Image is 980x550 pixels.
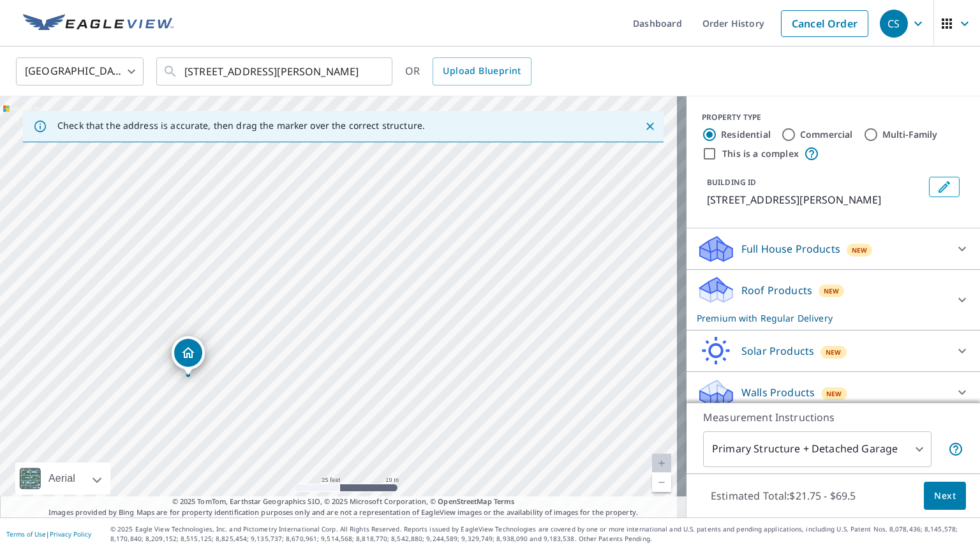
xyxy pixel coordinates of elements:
[852,245,868,255] span: New
[800,128,853,141] label: Commercial
[16,54,144,89] div: [GEOGRAPHIC_DATA]
[494,496,515,506] a: Terms
[6,530,91,538] p: |
[642,118,658,135] button: Close
[23,14,174,33] img: EV Logo
[172,336,205,376] div: Dropped pin, building 1, Residential property, 19 Sherman Rd Battle Creek, MI 49017
[438,496,491,506] a: OpenStreetMap
[652,454,671,473] a: Current Level 20, Zoom In Disabled
[701,482,866,510] p: Estimated Total: $21.75 - $69.5
[697,234,970,264] div: Full House ProductsNew
[741,385,815,400] p: Walls Products
[433,57,531,85] a: Upload Blueprint
[45,463,79,494] div: Aerial
[707,192,924,207] p: [STREET_ADDRESS][PERSON_NAME]
[57,120,425,131] p: Check that the address is accurate, then drag the marker over the correct structure.
[924,482,966,510] button: Next
[697,311,947,325] p: Premium with Regular Delivery
[443,63,521,79] span: Upload Blueprint
[741,241,840,256] p: Full House Products
[697,377,970,408] div: Walls ProductsNew
[781,10,868,37] a: Cancel Order
[652,473,671,492] a: Current Level 20, Zoom Out
[6,530,46,539] a: Terms of Use
[824,286,840,296] span: New
[697,336,970,366] div: Solar ProductsNew
[934,488,956,504] span: Next
[948,442,963,457] span: Your report will include the primary structure and a detached garage if one exists.
[741,343,814,359] p: Solar Products
[721,128,771,141] label: Residential
[826,389,842,399] span: New
[882,128,938,141] label: Multi-Family
[707,177,756,188] p: BUILDING ID
[697,275,970,325] div: Roof ProductsNewPremium with Regular Delivery
[50,530,91,539] a: Privacy Policy
[184,54,366,89] input: Search by address or latitude-longitude
[172,496,515,507] span: © 2025 TomTom, Earthstar Geographics SIO, © 2025 Microsoft Corporation, ©
[929,177,960,197] button: Edit building 1
[15,463,110,494] div: Aerial
[880,10,908,38] div: CS
[826,347,842,357] span: New
[405,57,531,85] div: OR
[703,431,932,467] div: Primary Structure + Detached Garage
[741,283,812,298] p: Roof Products
[722,147,799,160] label: This is a complex
[702,112,965,123] div: PROPERTY TYPE
[703,410,963,425] p: Measurement Instructions
[110,524,974,544] p: © 2025 Eagle View Technologies, Inc. and Pictometry International Corp. All Rights Reserved. Repo...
